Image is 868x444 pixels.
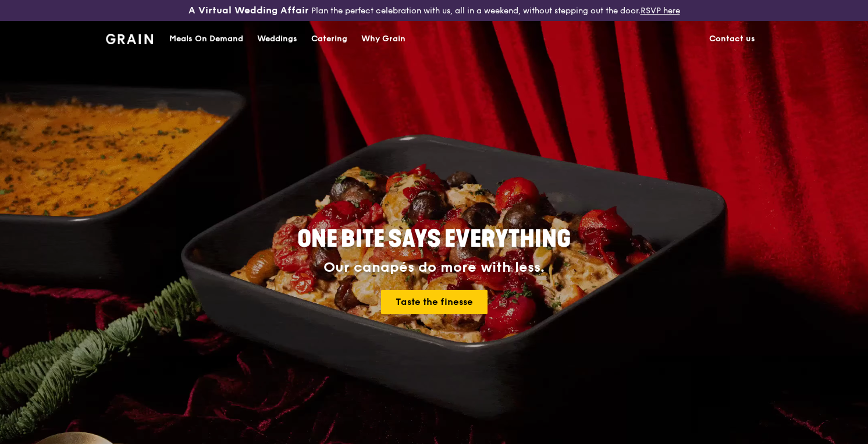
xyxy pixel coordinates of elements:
a: RSVP here [641,6,680,16]
div: Plan the perfect celebration with us, all in a weekend, without stepping out the door. [145,5,724,16]
a: Weddings [250,22,304,56]
a: GrainGrain [106,20,153,55]
a: Why Grain [354,22,412,56]
div: Meals On Demand [169,22,243,56]
div: Catering [311,22,347,56]
h3: A Virtual Wedding Affair [188,5,309,16]
div: Weddings [257,22,297,56]
div: Why Grain [361,22,405,56]
span: ONE BITE SAYS EVERYTHING [297,225,571,253]
div: Our canapés do more with less. [225,260,643,276]
a: Contact us [702,22,762,56]
img: Grain [106,34,153,44]
a: Catering [304,22,354,56]
a: Taste the finesse [381,290,488,314]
